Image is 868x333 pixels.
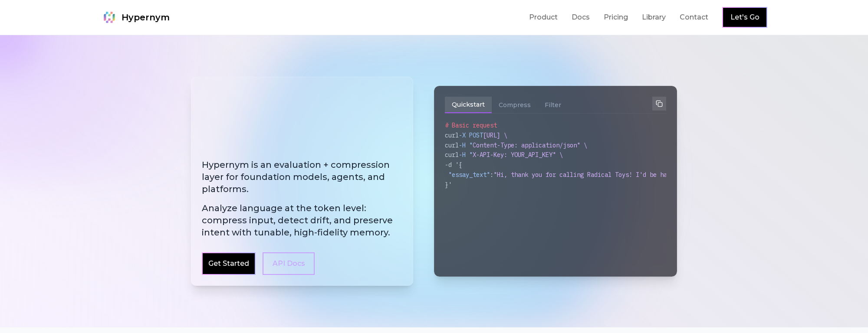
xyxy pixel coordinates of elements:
span: X-API-Key: YOUR_API_KEY" \ [473,151,563,159]
span: -H " [459,141,473,149]
span: curl [445,151,459,159]
span: Analyze language at the token level: compress input, detect drift, and preserve intent with tunab... [202,202,402,238]
h2: Hypernym is an evaluation + compression layer for foundation models, agents, and platforms. [202,159,402,238]
span: Content-Type: application/json" \ [473,141,587,149]
span: curl [445,131,459,139]
span: "Hi, thank you for calling Radical Toys! I'd be happy to help with your shipping or returns issue." [493,171,837,179]
span: Hypernym [122,11,170,23]
span: -H " [459,151,473,159]
span: [URL] \ [483,131,507,139]
a: Contact [680,12,708,23]
a: Pricing [604,12,628,23]
span: -X POST [459,131,483,139]
a: Docs [572,12,590,23]
a: Product [529,12,558,23]
button: Compress [492,97,538,113]
button: Filter [538,97,568,113]
button: Quickstart [445,97,492,113]
a: Get Started [208,258,249,269]
a: API Docs [263,252,315,275]
span: : [490,171,493,179]
img: Hypernym Logo [101,9,118,26]
span: }' [445,181,452,189]
span: # Basic request [445,121,497,129]
a: Let's Go [730,12,759,23]
a: Library [642,12,666,23]
a: Hypernym [101,9,170,26]
span: curl [445,141,459,149]
span: -d '{ [445,161,462,169]
span: "essay_text" [448,171,490,179]
button: Copy to clipboard [652,97,666,111]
